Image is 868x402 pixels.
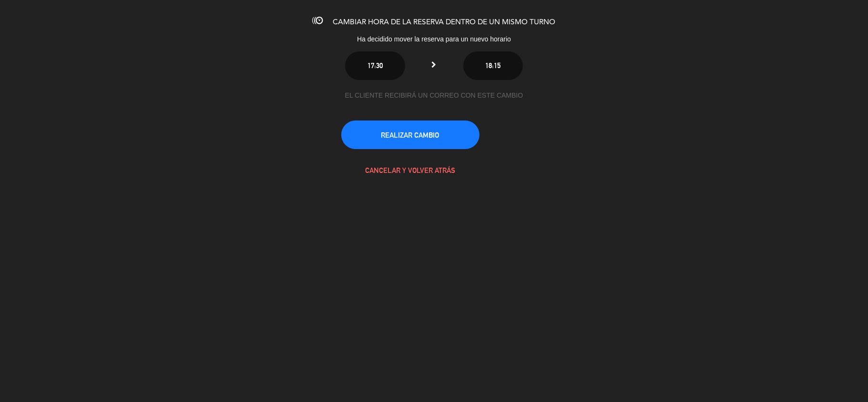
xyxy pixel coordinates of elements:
button: 17:30 [345,51,405,80]
div: Ha decidido mover la reserva para un nuevo horario [277,34,592,45]
span: CAMBIAR HORA DE LA RESERVA DENTRO DE UN MISMO TURNO [333,19,556,26]
button: CANCELAR Y VOLVER ATRÁS [341,156,480,184]
span: 18:15 [485,61,500,70]
span: 17:30 [368,61,383,70]
div: EL CLIENTE RECIBIRÁ UN CORREO CON ESTE CAMBIO [341,90,527,101]
button: REALIZAR CAMBIO [341,121,480,149]
button: 18:15 [463,51,523,80]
